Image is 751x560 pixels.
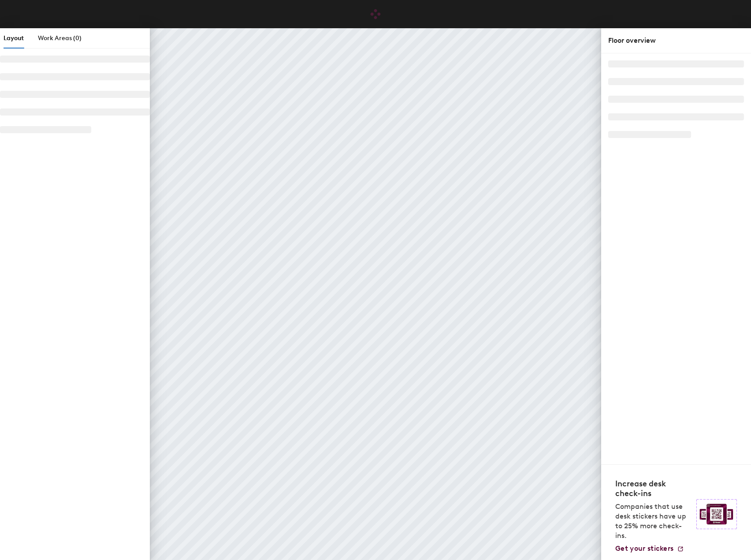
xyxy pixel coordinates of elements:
span: Get your stickers [615,544,673,553]
div: Floor overview [608,35,744,46]
p: Companies that use desk stickers have up to 25% more check-ins. [615,502,691,541]
span: Layout [4,34,24,42]
span: Work Areas (0) [38,34,82,42]
img: Sticker logo [696,499,737,529]
a: Get your stickers [615,544,684,553]
h4: Increase desk check-ins [615,479,691,498]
